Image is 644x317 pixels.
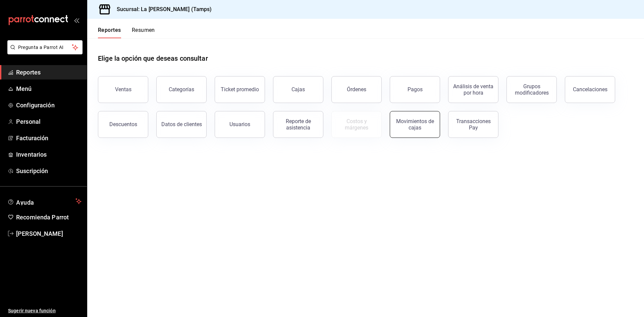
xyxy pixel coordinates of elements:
[18,44,72,51] span: Pregunta a Parrot AI
[511,83,552,96] div: Grupos modificadores
[7,40,83,54] button: Pregunta a Parrot AI
[16,229,82,238] span: [PERSON_NAME]
[565,76,615,103] button: Cancelaciones
[16,166,82,175] span: Suscripción
[215,76,265,103] button: Ticket promedio
[229,121,250,127] div: Usuarios
[109,121,137,127] div: Descuentos
[273,76,323,103] a: Cajas
[291,86,305,94] div: Cajas
[8,307,82,314] span: Sugerir nueva función
[16,101,82,110] span: Configuración
[452,118,494,131] div: Transacciones Pay
[5,49,83,56] a: Pregunta a Parrot AI
[74,17,79,23] button: open_drawer_menu
[156,76,207,103] button: Categorías
[132,27,155,38] button: Resumen
[156,111,207,138] button: Datos de clientes
[111,5,212,13] h3: Sucursal: La [PERSON_NAME] (Tamps)
[573,86,607,93] div: Cancelaciones
[277,118,319,131] div: Reporte de asistencia
[98,53,208,63] h1: Elige la opción que deseas consultar
[115,86,131,93] div: Ventas
[506,76,557,103] button: Grupos modificadores
[98,27,121,38] button: Reportes
[16,68,82,77] span: Reportes
[331,111,382,138] button: Contrata inventarios para ver este reporte
[16,134,82,143] span: Facturación
[221,86,259,93] div: Ticket promedio
[394,118,436,131] div: Movimientos de cajas
[452,83,494,96] div: Análisis de venta por hora
[448,111,498,138] button: Transacciones Pay
[16,84,82,93] span: Menú
[390,111,440,138] button: Movimientos de cajas
[215,111,265,138] button: Usuarios
[169,86,194,93] div: Categorías
[16,213,82,222] span: Recomienda Parrot
[98,111,148,138] button: Descuentos
[273,111,323,138] button: Reporte de asistencia
[448,76,498,103] button: Análisis de venta por hora
[336,118,377,131] div: Costos y márgenes
[408,86,423,93] div: Pagos
[16,197,73,205] span: Ayuda
[98,27,155,38] div: navigation tabs
[16,117,82,126] span: Personal
[331,76,382,103] button: Órdenes
[98,76,148,103] button: Ventas
[390,76,440,103] button: Pagos
[16,150,82,159] span: Inventarios
[347,86,366,93] div: Órdenes
[161,121,202,127] div: Datos de clientes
